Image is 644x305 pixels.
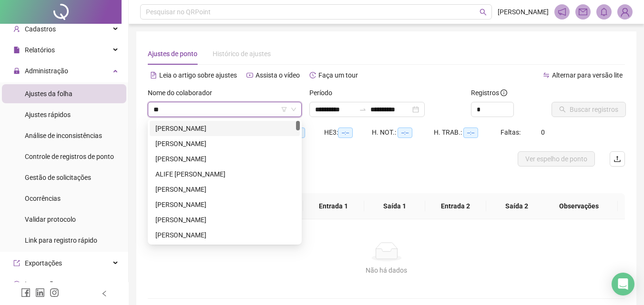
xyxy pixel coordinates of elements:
[303,193,364,219] th: Entrada 1
[359,106,367,113] span: to
[618,5,632,19] img: 75405
[155,199,294,210] div: [PERSON_NAME]
[21,288,31,297] span: facebook
[471,88,507,98] span: Registros
[155,230,294,240] div: [PERSON_NAME]
[324,127,372,138] div: HE 3:
[13,68,20,74] span: lock
[552,71,623,79] span: Alternar para versão lite
[612,273,634,295] div: Open Intercom Messenger
[25,25,56,33] span: Cadastros
[155,184,294,195] div: [PERSON_NAME]
[150,182,300,197] div: ALINY DOS SANTOS MENESES
[498,7,549,17] span: [PERSON_NAME]
[13,281,20,287] span: sync
[501,89,507,96] span: info-circle
[25,46,55,54] span: Relatórios
[548,201,610,211] span: Observações
[13,260,20,266] span: export
[13,26,20,32] span: user-add
[101,290,108,297] span: left
[13,47,20,53] span: file
[25,280,60,288] span: Integrações
[155,169,294,179] div: ALIFE [PERSON_NAME]
[150,197,300,212] div: ANA FABRICIA XAVIER DE SOUSA DUARTE
[25,67,68,75] span: Administração
[372,127,434,138] div: H. NOT.:
[25,132,102,139] span: Análise de inconsistências
[155,123,294,134] div: [PERSON_NAME]
[364,193,425,219] th: Saída 1
[213,50,271,58] span: Histórico de ajustes
[579,8,587,16] span: mail
[291,107,296,112] span: down
[501,128,522,136] span: Faltas:
[398,128,412,138] span: --:--
[309,72,316,79] span: history
[150,212,300,227] div: ANTONIO LUCIO GREGÓRIO LIMA
[552,102,626,117] button: Buscar registros
[425,193,486,219] th: Entrada 2
[25,153,114,160] span: Controle de registros de ponto
[434,127,501,138] div: H. TRAB.:
[518,151,595,167] button: Ver espelho de ponto
[155,154,294,164] div: [PERSON_NAME]
[35,288,45,297] span: linkedin
[281,107,287,112] span: filter
[25,259,62,267] span: Exportações
[150,72,157,79] span: file-text
[480,9,487,16] span: search
[359,106,367,113] span: swap-right
[613,155,621,163] span: upload
[150,227,300,243] div: BARBARA SOPHYA PARENTE PINHEIRO
[318,71,358,79] span: Faça um tour
[159,265,613,275] div: Não há dados
[486,193,547,219] th: Saída 2
[50,288,59,297] span: instagram
[558,8,566,16] span: notification
[338,128,353,138] span: --:--
[25,216,76,223] span: Validar protocolo
[155,215,294,225] div: [PERSON_NAME]
[150,167,300,182] div: ALIFE HERLOM PIRES ALGUSTO DA SILVA
[25,195,61,202] span: Ocorrências
[148,88,218,98] label: Nome do colaborador
[463,128,478,138] span: --:--
[309,88,338,98] label: Período
[25,174,91,181] span: Gestão de solicitações
[246,72,253,79] span: youtube
[25,236,97,244] span: Link para registro rápido
[150,121,300,136] div: ADRIELLY BANDEIRA RODRIGUES
[256,71,300,79] span: Assista o vídeo
[25,111,71,118] span: Ajustes rápidos
[541,128,545,136] span: 0
[155,138,294,149] div: [PERSON_NAME]
[540,193,618,219] th: Observações
[148,50,197,58] span: Ajustes de ponto
[150,151,300,167] div: ALEXANDRE FERNANDES ARCANJO
[159,71,237,79] span: Leia o artigo sobre ajustes
[543,72,550,79] span: swap
[150,136,300,151] div: AISLANE DE SOUZA CALDAS
[25,90,72,98] span: Ajustes da folha
[600,8,608,16] span: bell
